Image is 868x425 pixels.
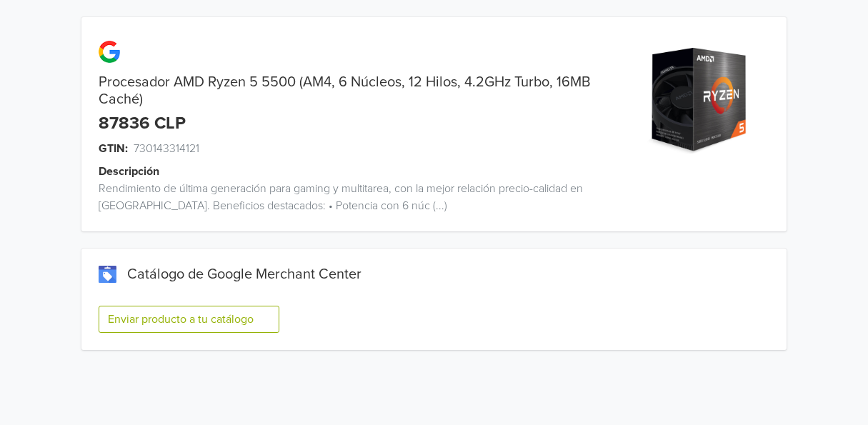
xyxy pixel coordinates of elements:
div: Rendimiento de última generación para gaming y multitarea, con la mejor relación precio-calidad e... [81,180,611,214]
img: product_image [644,46,752,154]
div: Descripción [99,163,628,180]
div: 87836 CLP [99,114,186,134]
div: Catálogo de Google Merchant Center [99,266,770,283]
span: 730143314121 [134,140,199,157]
button: Enviar producto a tu catálogo [99,306,279,333]
div: Procesador AMD Ryzen 5 5500 (AM4, 6 Núcleos, 12 Hilos, 4.2GHz Turbo, 16MB Caché) [81,74,611,108]
span: GTIN: [99,140,128,157]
